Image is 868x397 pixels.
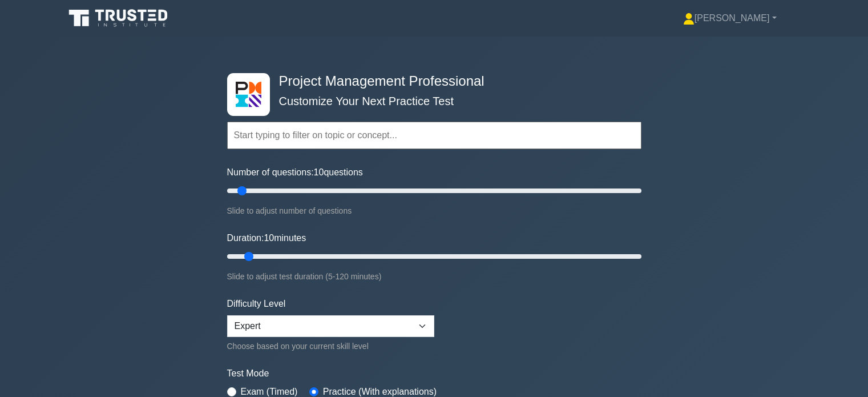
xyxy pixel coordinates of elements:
label: Test Mode [227,367,641,380]
div: Choose based on your current skill level [227,339,434,353]
a: [PERSON_NAME] [656,7,804,30]
label: Number of questions: questions [227,166,363,179]
label: Duration: minutes [227,231,306,245]
span: 10 [264,233,274,243]
div: Slide to adjust test duration (5-120 minutes) [227,270,641,283]
label: Difficulty Level [227,297,286,311]
span: 10 [314,167,324,177]
input: Start typing to filter on topic or concept... [227,122,641,149]
div: Slide to adjust number of questions [227,204,641,218]
h4: Project Management Professional [274,73,586,90]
